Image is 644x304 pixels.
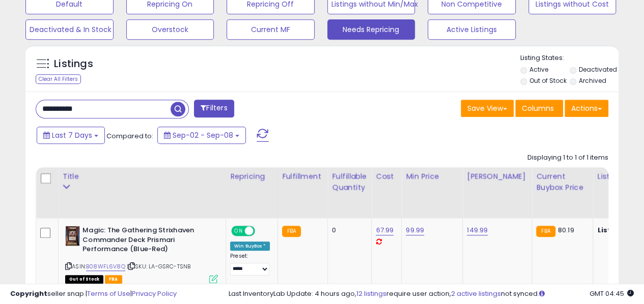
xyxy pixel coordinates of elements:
button: Sep-02 - Sep-08 [157,127,246,144]
span: FBA [105,275,122,284]
span: OFF [254,227,270,235]
div: [PERSON_NAME] [467,171,527,182]
span: 2025-09-17 04:45 GMT [590,289,634,298]
div: Current Buybox Price [536,171,589,193]
label: Out of Stock [529,76,566,85]
p: Listing States: [520,53,619,63]
div: Displaying 1 to 1 of 1 items [527,153,608,163]
span: All listings that are currently out of stock and unavailable for purchase on Amazon [65,275,103,284]
span: | SKU: LA-GSRC-TSNB [127,262,190,270]
span: ON [232,227,245,235]
div: Cost [376,171,397,182]
a: 99.99 [406,225,424,235]
div: Title [63,171,221,182]
a: B08WFL6V8Q [86,262,125,271]
div: Clear All Filters [36,74,81,84]
label: Deactivated [579,65,617,74]
span: Sep-02 - Sep-08 [173,130,233,140]
div: Fulfillable Quantity [332,171,367,193]
label: Active [529,65,548,74]
strong: Copyright [10,289,47,298]
button: Filters [194,100,234,117]
button: Columns [515,100,563,117]
h5: Listings [54,57,93,71]
button: Actions [565,100,608,117]
a: 67.99 [376,225,394,235]
button: Needs Repricing [327,19,415,40]
div: Fulfillment [282,171,323,182]
button: Active Listings [428,19,516,40]
button: Overstock [126,19,214,40]
span: Last 7 Days [52,130,92,140]
a: 12 listings [356,289,386,298]
a: 2 active listings [451,289,501,298]
button: Last 7 Days [37,127,105,144]
a: Terms of Use [87,289,130,298]
button: Current MF [227,19,315,40]
div: Min Price [406,171,458,182]
div: ASIN: [65,226,218,282]
button: Deactivated & In Stock [25,19,114,40]
div: seller snap | | [10,289,177,299]
div: Last InventoryLab Update: 4 hours ago, require user action, not synced. [229,289,634,299]
div: Win BuyBox * [230,241,270,251]
small: FBA [536,226,555,237]
div: Preset: [230,253,270,276]
label: Archived [579,76,606,85]
a: 149.99 [467,225,488,235]
span: Columns [522,103,554,113]
span: Compared to: [106,131,153,141]
img: 51aHHy1TGrL._SL40_.jpg [65,226,80,246]
b: Magic: The Gathering Strixhaven Commander Deck Prismari Performance (Blue-Red) [82,226,206,257]
button: Save View [461,100,514,117]
div: 0 [332,226,363,235]
a: Privacy Policy [132,289,177,298]
div: Repricing [230,171,273,182]
span: 80.19 [558,225,574,235]
b: Listed Price: [597,225,643,235]
small: FBA [282,226,301,237]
